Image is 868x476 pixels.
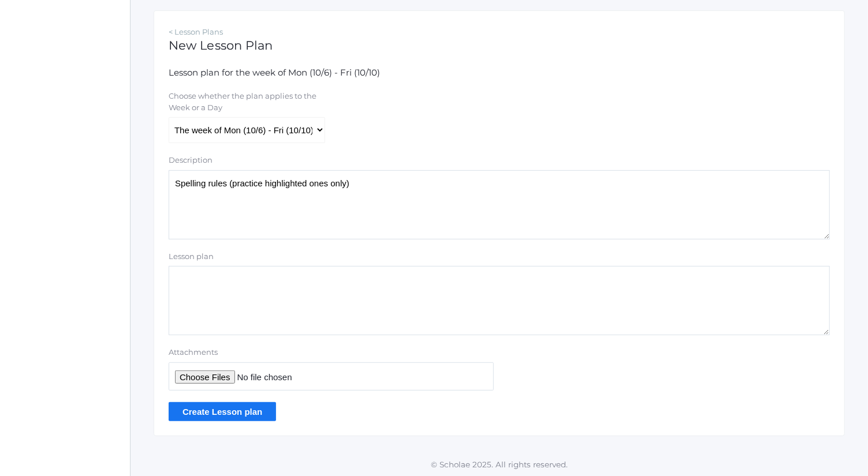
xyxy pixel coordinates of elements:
p: © Scholae 2025. All rights reserved. [131,459,868,470]
input: Create Lesson plan [169,402,276,421]
label: Choose whether the plan applies to the Week or a Day [169,91,324,113]
h1: New Lesson Plan [169,39,830,52]
span: Lesson plan for the week of Mon (10/6) - Fri (10/10) [169,67,380,78]
a: < Lesson Plans [169,27,223,36]
label: Attachments [169,347,494,358]
label: Lesson plan [169,251,214,263]
label: Description [169,155,213,166]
